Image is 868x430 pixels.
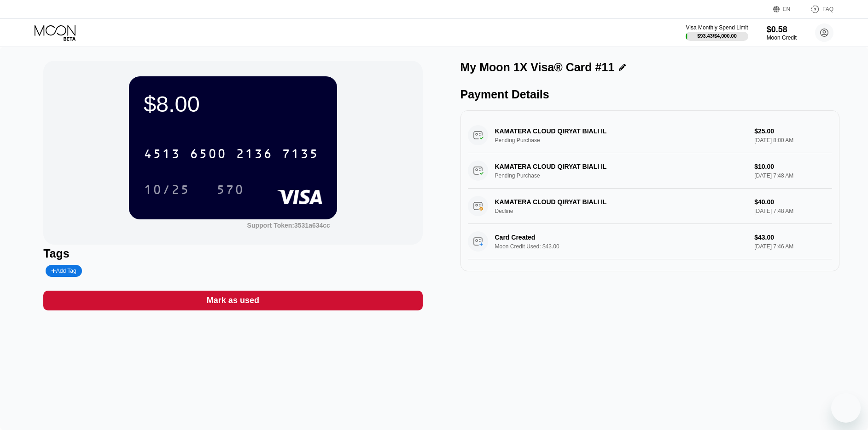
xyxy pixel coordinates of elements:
div: $0.58Moon Credit [767,25,797,41]
div: Support Token: 3531a634cc [247,222,330,229]
div: Visa Monthly Spend Limit$93.43/$4,000.00 [686,24,748,41]
div: Visa Monthly Spend Limit [686,24,748,31]
iframe: Button to launch messaging window [831,393,861,423]
div: $0.58 [767,25,797,34]
div: 7135 [282,148,319,162]
div: Add Tag [46,265,82,277]
div: Payment Details [460,88,839,101]
div: My Moon 1X Visa® Card #11 [460,61,615,74]
div: Moon Credit [767,34,797,41]
div: FAQ [822,6,833,12]
div: Add Tag [51,268,76,274]
div: 6500 [190,148,227,162]
div: EN [773,5,801,14]
div: 570 [216,183,244,198]
div: 4513 [144,148,181,162]
div: 4513650021367135 [138,142,324,165]
div: $8.00 [144,91,322,117]
div: 10/25 [144,183,190,198]
div: $93.43 / $4,000.00 [697,33,737,39]
div: Support Token:3531a634cc [247,222,330,229]
div: FAQ [801,5,833,14]
div: EN [783,6,791,12]
div: 570 [210,178,251,201]
div: Mark as used [43,291,422,310]
div: 2136 [236,148,273,162]
div: Tags [43,247,422,260]
div: 10/25 [137,178,197,201]
div: Mark as used [207,295,259,306]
